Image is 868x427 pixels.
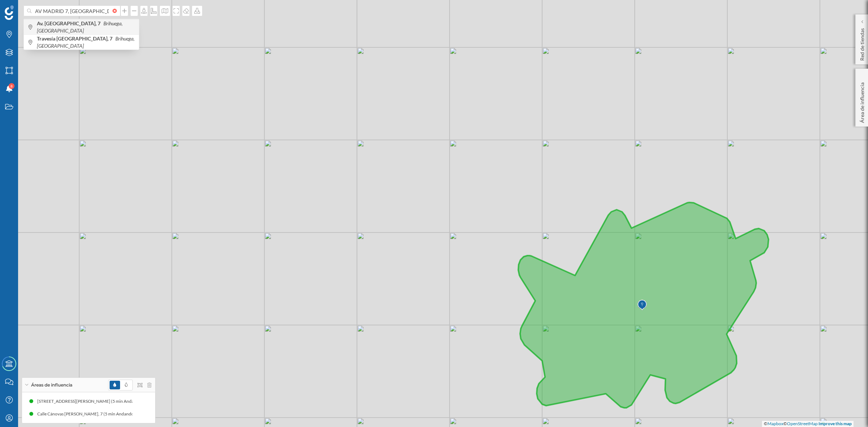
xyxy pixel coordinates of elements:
[37,20,123,34] i: Brihuega, [GEOGRAPHIC_DATA]
[859,25,866,61] p: Red de tiendas
[37,35,135,49] i: Brihuega, [GEOGRAPHIC_DATA]
[818,421,852,426] a: Improve this map
[859,80,866,123] p: Área de influencia
[37,20,102,26] b: Av. [GEOGRAPHIC_DATA], 7
[10,82,13,90] span: 8
[37,398,146,405] div: [STREET_ADDRESS][PERSON_NAME] (5 min Andando)
[14,5,40,12] span: Soporte
[762,421,854,427] div: © ©
[787,421,818,426] a: OpenStreetMap
[31,382,72,388] span: Áreas de influencia
[5,5,14,20] img: Geoblink Logo
[37,35,114,42] b: Travesía [GEOGRAPHIC_DATA], 7
[37,410,139,418] div: Calle Cánovas [PERSON_NAME], 7 (5 min Andando)
[638,298,647,312] img: Marker
[767,421,783,426] a: Mapbox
